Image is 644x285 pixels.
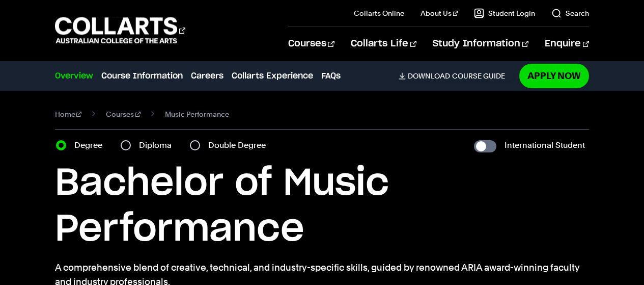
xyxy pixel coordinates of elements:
a: About Us [421,8,458,18]
a: FAQs [321,70,341,82]
a: Overview [55,70,93,82]
a: Student Login [474,8,535,18]
a: Collarts Online [354,8,404,18]
a: Search [551,8,589,18]
a: Collarts Experience [232,70,313,82]
h1: Bachelor of Music Performance [55,161,590,252]
label: Diploma [139,138,178,152]
span: Download [408,71,450,81]
a: DownloadCourse Guide [399,71,513,81]
a: Enquire [545,27,589,61]
a: Study Information [433,27,528,61]
a: Home [55,107,82,121]
a: Courses [288,27,334,61]
a: Collarts Life [351,27,416,61]
span: Music Performance [165,107,229,121]
label: International Student [505,138,585,152]
a: Careers [191,70,223,82]
a: Apply Now [519,64,589,88]
a: Courses [106,107,141,121]
label: Degree [74,138,108,152]
a: Course Information [101,70,183,82]
label: Double Degree [208,138,272,152]
div: Go to homepage [55,16,185,45]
